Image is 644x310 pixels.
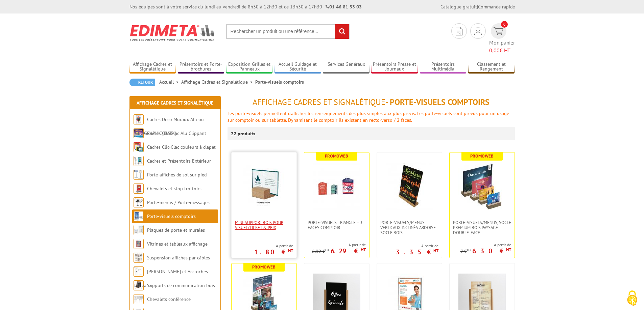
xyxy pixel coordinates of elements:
a: Retour [129,79,155,86]
input: rechercher [335,24,349,39]
img: Cadres Deco Muraux Alu ou Bois [134,114,144,124]
h1: - Porte-visuels comptoirs [228,98,515,107]
input: Rechercher un produit ou une référence... [226,24,350,39]
sup: HT [506,247,511,253]
div: Nos équipes sont à votre service du lundi au vendredi de 8h30 à 12h30 et de 13h30 à 17h30 [129,3,362,10]
span: Porte-visuels triangle – 3 faces comptoir [308,220,366,230]
a: Présentoirs Presse et Journaux [371,61,418,73]
b: Promoweb [325,153,348,159]
span: PORTE-VISUELS/MENUS, SOCLE PREMIUM BOIS PAYSAGE DOUBLE-FACE [453,220,511,235]
a: Cadres Deco Muraux Alu ou [GEOGRAPHIC_DATA] [134,116,204,136]
img: Porte-visuels triangle – 3 faces comptoir [313,163,360,210]
a: Accueil Guidage et Sécurité [275,61,321,73]
img: Porte-menus / Porte-messages [134,197,144,207]
a: Porte-visuels comptoirs [147,213,196,219]
a: Commande rapide [478,4,515,10]
sup: HT [325,248,330,252]
a: Supports de communication bois [147,282,215,288]
a: [PERSON_NAME] et Accroches tableaux [134,269,208,288]
img: Mini-support bois pour visuel/ticket & prix [240,163,288,210]
b: Promoweb [470,153,494,159]
sup: HT [467,248,471,252]
div: | [440,3,515,10]
a: Porte-menus / Porte-messages [147,199,210,205]
a: Vitrines et tableaux affichage [147,241,208,247]
p: 1.80 € [254,250,293,254]
a: Accueil [159,79,181,85]
a: Services Généraux [323,61,369,73]
span: 0 [501,21,508,28]
a: Affichage Cadres et Signalétique [137,100,213,106]
img: devis rapide [456,27,462,35]
p: 3.35 € [396,250,438,254]
a: devis rapide 0 Mon panier 0,00€ HT [489,23,515,54]
a: Porte-Visuels/Menus verticaux-inclinés ardoise socle bois [377,220,442,235]
a: Catalogue gratuit [440,4,477,10]
a: Cadres Clic-Clac Alu Clippant [147,130,206,136]
span: A partir de [396,243,438,249]
img: Chevalets conférence [134,294,144,304]
a: Plaques de porte et murales [147,227,205,233]
a: Chevalets et stop trottoirs [147,186,201,192]
img: Porte-affiches de sol sur pied [134,170,144,180]
a: Affichage Cadres et Signalétique [181,79,255,85]
img: Suspension affiches par câbles [134,253,144,263]
p: 6.30 € [472,249,511,253]
span: Les porte-visuels permettent d'afficher les renseignements des plus simples aux plus précis. Les ... [228,110,509,123]
span: Porte-Visuels/Menus verticaux-inclinés ardoise socle bois [380,220,438,235]
img: PORTE-VISUELS/MENUS, SOCLE PREMIUM BOIS PAYSAGE DOUBLE-FACE [458,163,506,210]
span: A partir de [254,243,293,249]
span: 0,00 [489,47,500,54]
a: PORTE-VISUELS/MENUS, SOCLE PREMIUM BOIS PAYSAGE DOUBLE-FACE [450,220,515,235]
sup: HT [433,248,438,254]
a: Présentoirs et Porte-brochures [178,61,224,73]
li: Porte-visuels comptoirs [255,79,304,85]
strong: 01 46 81 33 03 [326,4,362,10]
img: devis rapide [494,27,503,35]
p: 6.99 € [312,249,330,254]
span: A partir de [460,242,511,248]
img: Cadres Clic-Clac couleurs à clapet [134,142,144,152]
a: Cadres Clic-Clac couleurs à clapet [147,144,216,150]
img: Edimeta [129,20,216,45]
sup: HT [361,247,366,253]
a: Mini-support bois pour visuel/ticket & prix [232,220,296,230]
img: Porte-Visuels/Menus verticaux-inclinés ardoise socle bois [386,163,433,210]
img: Cimaises et Accroches tableaux [134,266,144,277]
img: Cookies (fenêtre modale) [624,290,641,307]
p: 6.29 € [331,249,366,253]
span: Mini-support bois pour visuel/ticket & prix [235,220,293,230]
a: Porte-affiches de sol sur pied [147,172,207,178]
p: 22 produits [231,127,256,140]
a: Porte-visuels triangle – 3 faces comptoir [304,220,369,230]
a: Chevalets conférence [147,296,191,302]
a: Suspension affiches par câbles [147,255,210,261]
img: Vitrines et tableaux affichage [134,239,144,249]
img: Chevalets et stop trottoirs [134,184,144,194]
span: A partir de [312,242,366,248]
span: Mon panier [489,39,515,54]
img: devis rapide [474,27,482,35]
p: 7 € [460,249,471,254]
img: Plaques de porte et murales [134,225,144,235]
a: Présentoirs Multimédia [420,61,467,73]
span: € HT [489,47,515,54]
a: Cadres et Présentoirs Extérieur [147,158,211,164]
a: Affichage Cadres et Signalétique [129,61,176,73]
a: Classement et Rangement [468,61,515,73]
button: Cookies (fenêtre modale) [620,287,644,310]
img: Porte-visuels comptoirs [134,211,144,221]
sup: HT [288,248,293,254]
a: Exposition Grilles et Panneaux [226,61,273,73]
b: Promoweb [252,264,276,270]
img: Cadres et Présentoirs Extérieur [134,156,144,166]
span: Affichage Cadres et Signalétique [253,97,385,107]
